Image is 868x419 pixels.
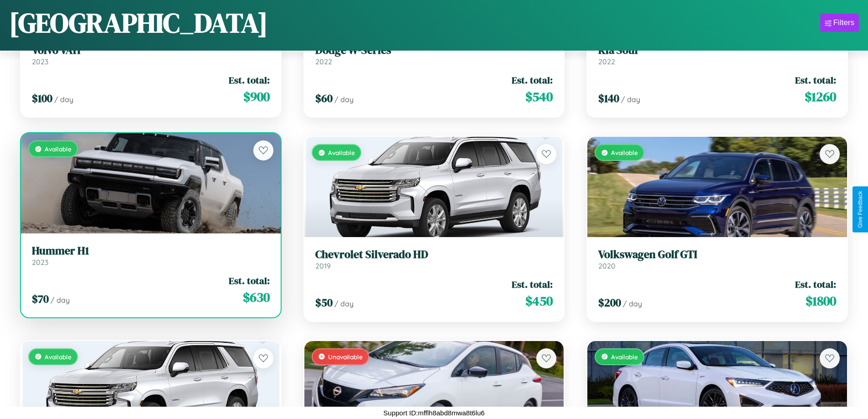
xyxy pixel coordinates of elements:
[328,149,355,156] span: Available
[820,14,859,32] button: Filters
[806,292,836,310] span: $ 1800
[315,91,333,106] span: $ 60
[315,57,332,66] span: 2022
[32,258,48,267] span: 2023
[32,44,270,66] a: Volvo VAH2023
[598,44,836,66] a: Kia Soul2022
[525,292,553,310] span: $ 450
[32,244,270,258] h3: Hummer H1
[9,4,268,41] h1: [GEOGRAPHIC_DATA]
[857,191,863,228] div: Give Feedback
[51,295,70,305] span: / day
[512,278,553,291] span: Est. total:
[315,44,553,66] a: Dodge W-Series2022
[315,248,553,261] h3: Chevrolet Silverado HD
[598,261,616,270] span: 2020
[611,353,638,361] span: Available
[32,44,270,57] h3: Volvo VAH
[45,353,72,361] span: Available
[512,73,553,87] span: Est. total:
[598,57,615,66] span: 2022
[315,248,553,270] a: Chevrolet Silverado HD2019
[315,295,333,310] span: $ 50
[833,18,854,27] div: Filters
[54,95,73,104] span: / day
[805,88,836,106] span: $ 1260
[334,95,354,104] span: / day
[525,88,553,106] span: $ 540
[243,88,270,106] span: $ 900
[32,291,49,306] span: $ 70
[229,274,270,287] span: Est. total:
[383,407,484,419] p: Support ID: mfflh8abd8mwa8t6lu6
[611,149,638,156] span: Available
[598,248,836,270] a: Volkswagen Golf GTI2020
[795,278,836,291] span: Est. total:
[32,244,270,267] a: Hummer H12023
[598,295,621,310] span: $ 200
[243,288,270,306] span: $ 630
[229,73,270,87] span: Est. total:
[315,261,331,270] span: 2019
[32,91,52,106] span: $ 100
[598,44,836,57] h3: Kia Soul
[334,299,354,308] span: / day
[621,95,640,104] span: / day
[598,248,836,261] h3: Volkswagen Golf GTI
[328,353,363,361] span: Unavailable
[623,299,642,308] span: / day
[795,73,836,87] span: Est. total:
[45,145,72,153] span: Available
[32,57,48,66] span: 2023
[598,91,619,106] span: $ 140
[315,44,553,57] h3: Dodge W-Series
